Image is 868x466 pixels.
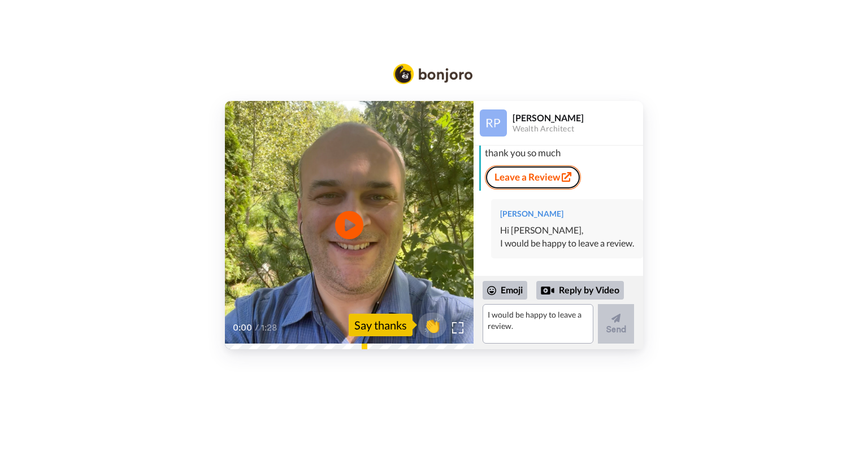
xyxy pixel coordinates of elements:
[483,281,527,299] div: Emoji
[452,322,463,333] img: Full screen
[233,321,253,335] span: 0:00
[513,112,643,123] div: [PERSON_NAME]
[418,316,446,334] span: 👏
[393,64,472,84] img: Bonjoro Logo
[453,108,467,119] div: CC
[261,321,281,335] span: 1:28
[418,313,446,338] button: 👏
[480,109,507,137] img: Profile Image
[541,284,554,297] div: Reply by Video
[500,208,634,219] div: [PERSON_NAME]
[500,237,634,250] div: I would be happy to leave a review.
[598,304,634,344] button: Send
[500,224,634,237] div: Hi [PERSON_NAME],
[536,281,624,300] div: Reply by Video
[255,321,259,335] span: /
[349,314,413,336] div: Say thanks
[513,124,643,134] div: Wealth Architect
[485,165,581,189] a: Leave a Review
